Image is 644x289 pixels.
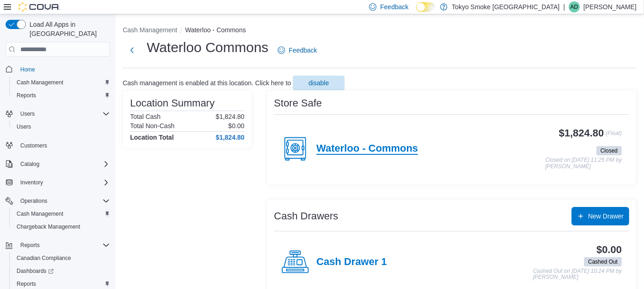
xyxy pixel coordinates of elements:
button: Catalog [2,158,113,171]
span: Catalog [20,160,39,168]
span: Cash Management [13,208,110,219]
a: Dashboards [9,265,113,277]
p: (Float) [606,128,622,144]
span: Inventory [17,177,110,188]
span: Reports [17,92,36,99]
button: Inventory [17,177,47,188]
button: Next [123,41,141,59]
button: New Drawer [572,207,629,225]
button: Cash Management [9,76,113,89]
p: Cash management is enabled at this location. Click here to [123,79,291,87]
h6: Total Non-Cash [130,122,175,130]
span: Dashboards [17,267,54,275]
span: Users [13,121,110,132]
span: Operations [20,197,48,205]
span: Cash Management [13,77,110,88]
a: Dashboards [13,265,57,277]
span: Reports [20,242,40,249]
button: disable [293,76,345,90]
button: Cash Management [123,26,177,34]
div: Adam Dishy [569,1,580,12]
button: Users [17,108,38,119]
span: Users [20,110,35,118]
button: Users [2,107,113,120]
span: Customers [17,140,110,151]
button: Waterloo - Commons [185,26,246,34]
button: Home [2,62,113,76]
button: Catalog [17,159,43,170]
button: Operations [17,195,51,206]
p: | [563,1,565,12]
span: Chargeback Management [13,221,110,232]
span: Catalog [17,159,110,170]
span: Reports [17,240,110,251]
span: Cash Management [17,210,63,218]
span: Feedback [380,2,408,12]
span: Customers [20,142,47,149]
a: Customers [17,140,51,151]
span: Closed [601,147,618,155]
button: Reports [17,240,43,251]
a: Home [17,64,39,75]
h3: Location Summary [130,98,215,109]
span: Users [17,123,31,130]
span: Dashboards [13,265,110,277]
p: Closed on [DATE] 11:25 PM by [PERSON_NAME] [545,157,622,170]
p: $0.00 [228,122,244,130]
span: New Drawer [588,212,624,221]
p: [PERSON_NAME] [584,1,637,12]
span: Operations [17,195,110,206]
span: Home [20,66,35,73]
h4: Location Total [130,134,174,141]
nav: An example of EuiBreadcrumbs [123,25,637,36]
h4: Waterloo - Commons [316,143,418,155]
h4: $1,824.80 [216,134,244,141]
span: Closed [596,146,622,155]
button: Operations [2,195,113,207]
button: Reports [2,239,113,252]
a: Chargeback Management [13,221,84,232]
span: Reports [13,90,110,101]
a: Cash Management [13,208,67,219]
span: Inventory [20,179,43,186]
button: Cash Management [9,207,113,220]
p: $1,824.80 [216,113,244,120]
h3: $1,824.80 [559,128,604,139]
a: Cash Management [13,77,67,88]
span: Chargeback Management [17,223,80,230]
span: Home [17,63,110,75]
span: Canadian Compliance [17,254,71,262]
a: Canadian Compliance [13,253,75,264]
button: Chargeback Management [9,220,113,233]
span: Reports [17,280,36,288]
h4: Cash Drawer 1 [316,256,387,268]
p: Tokyo Smoke [GEOGRAPHIC_DATA] [452,1,560,12]
span: AD [571,1,578,12]
span: Load All Apps in [GEOGRAPHIC_DATA] [26,20,110,38]
span: disable [309,78,329,88]
button: Customers [2,139,113,152]
h6: Total Cash [130,113,161,120]
span: Cashed Out [588,258,618,266]
button: Users [9,120,113,133]
span: Feedback [289,46,317,55]
p: Cashed Out on [DATE] 10:24 PM by [PERSON_NAME] [533,268,622,281]
input: Dark Mode [416,2,435,12]
a: Reports [13,90,40,101]
button: Canadian Compliance [9,252,113,265]
h3: Cash Drawers [274,211,338,222]
button: Inventory [2,176,113,189]
h3: Store Safe [274,98,322,109]
span: Canadian Compliance [13,253,110,264]
span: Cash Management [17,79,63,86]
h3: $0.00 [596,244,622,255]
a: Users [13,121,35,132]
span: Users [17,108,110,119]
h1: Waterloo Commons [147,38,268,57]
span: Cashed Out [584,257,622,266]
img: Cova [18,2,60,12]
button: Reports [9,89,113,102]
a: Feedback [274,41,321,59]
